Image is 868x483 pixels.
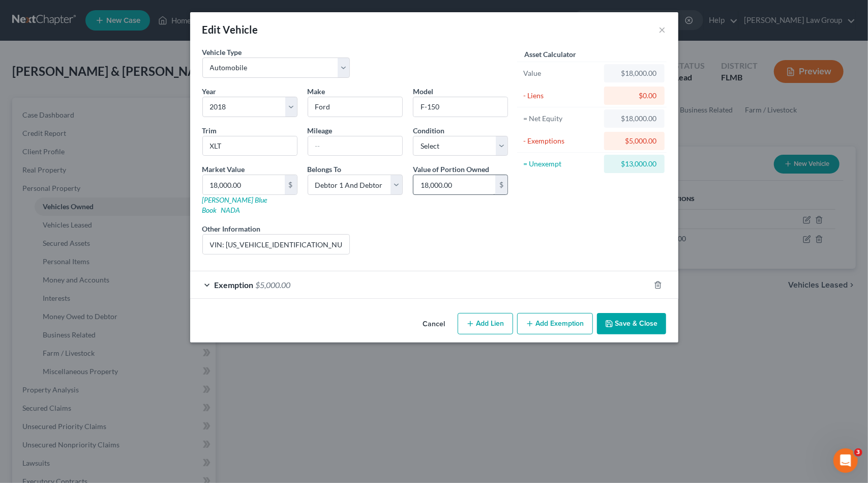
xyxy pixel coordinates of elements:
[413,97,507,117] input: ex. Altima
[308,125,333,136] label: Mileage
[413,175,495,194] input: 0.00
[458,313,513,334] button: Add Lien
[285,175,297,194] div: $
[308,97,402,117] input: ex. Nissan
[854,448,862,457] span: 3
[202,86,217,97] label: Year
[833,448,858,473] iframe: Intercom live chat
[203,136,297,156] input: ex. LS, LT, etc
[202,125,217,136] label: Trim
[612,159,656,169] div: $13,000.00
[203,235,350,254] input: (optional)
[202,22,258,37] div: Edit Vehicle
[524,49,576,60] label: Asset Calculator
[202,195,267,214] a: [PERSON_NAME] Blue Book
[523,159,600,169] div: = Unexempt
[202,47,242,58] label: Vehicle Type
[495,175,507,194] div: $
[221,206,241,214] a: NADA
[523,68,600,78] div: Value
[203,175,285,194] input: 0.00
[517,313,593,334] button: Add Exemption
[523,136,600,146] div: - Exemptions
[308,165,342,174] span: Belongs To
[612,91,656,101] div: $0.00
[612,136,656,146] div: $5,000.00
[308,136,402,156] input: --
[202,164,245,175] label: Market Value
[523,113,600,124] div: = Net Equity
[256,280,291,290] span: $5,000.00
[523,91,600,101] div: - Liens
[597,313,666,334] button: Save & Close
[612,68,656,78] div: $18,000.00
[413,86,433,97] label: Model
[659,23,666,36] button: ×
[215,280,254,290] span: Exemption
[415,314,454,334] button: Cancel
[308,87,325,96] span: Make
[413,164,489,175] label: Value of Portion Owned
[202,223,261,234] label: Other Information
[413,125,444,136] label: Condition
[612,113,656,124] div: $18,000.00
